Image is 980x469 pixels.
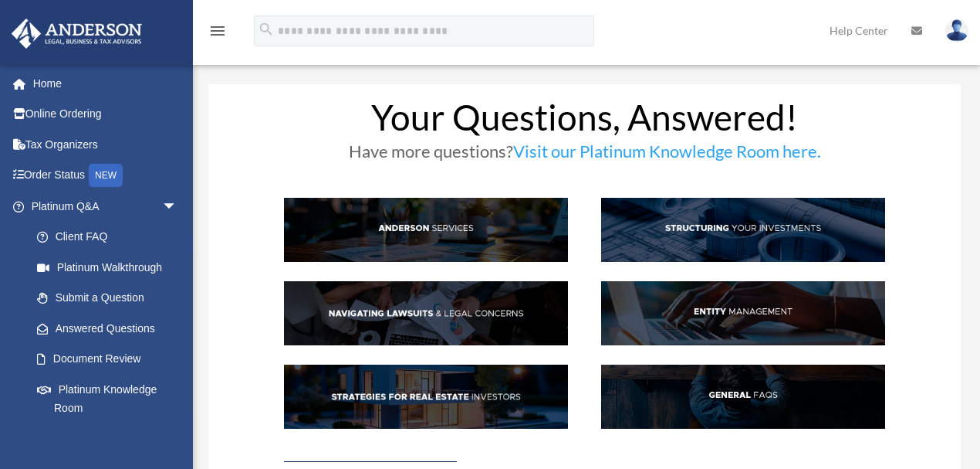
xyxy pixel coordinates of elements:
[284,198,569,262] img: AndServ_hdr
[258,21,275,38] i: search
[22,283,201,314] a: Submit a Question
[284,143,886,168] h3: Have more questions?
[284,100,886,143] h1: Your Questions, Answered!
[89,164,123,187] div: NEW
[513,141,821,169] a: Visit our Platinum Knowledge Room here.
[162,191,193,223] span: arrow_drop_down
[11,191,201,222] a: Platinum Q&Aarrow_drop_down
[11,99,201,130] a: Online Ordering
[22,344,201,375] a: Document Review
[7,19,147,49] img: Anderson Advisors Platinum Portal
[22,222,193,253] a: Client FAQ
[945,19,968,42] img: User Pic
[601,365,886,429] img: GenFAQ_hdr
[284,365,569,429] img: StratsRE_hdr
[208,27,227,40] a: menu
[208,22,227,40] i: menu
[22,374,201,423] a: Platinum Knowledge Room
[601,198,886,262] img: StructInv_hdr
[11,160,201,192] a: Order StatusNEW
[11,68,201,99] a: Home
[22,313,201,344] a: Answered Questions
[284,281,569,345] img: NavLaw_hdr
[22,252,201,283] a: Platinum Walkthrough
[11,129,201,160] a: Tax Organizers
[601,281,886,345] img: EntManag_hdr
